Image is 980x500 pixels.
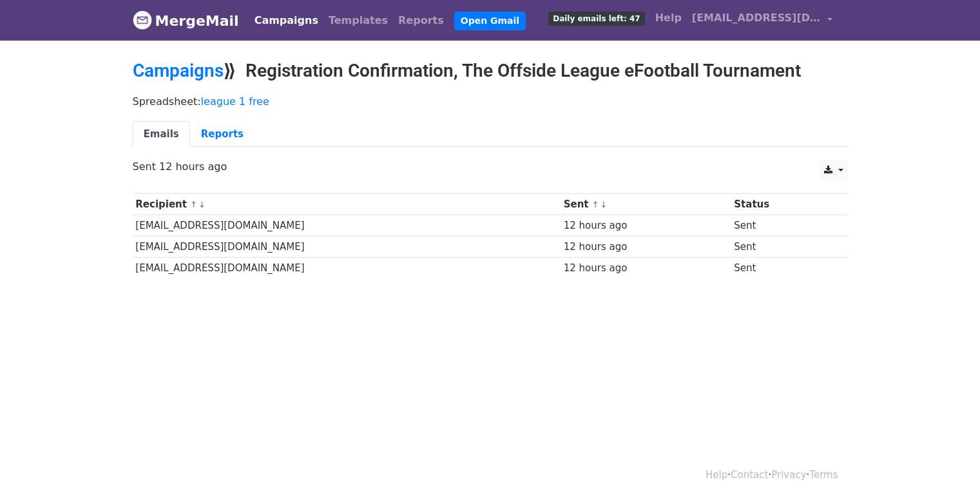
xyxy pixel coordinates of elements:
[564,261,728,276] div: 12 hours ago
[561,194,731,215] th: Sent
[650,5,687,31] a: Help
[731,215,833,236] td: Sent
[564,240,728,255] div: 12 hours ago
[809,469,838,481] a: Terms
[133,7,239,34] a: MergeMail
[133,194,561,215] th: Recipient
[600,200,608,209] a: ↓
[731,236,833,258] td: Sent
[731,258,833,279] td: Sent
[706,469,727,481] a: Help
[133,95,848,108] p: Spreadsheet:
[133,258,561,279] td: [EMAIL_ADDRESS][DOMAIN_NAME]
[190,121,255,148] a: Reports
[592,200,599,209] a: ↑
[201,95,269,108] a: league 1 free
[133,121,190,148] a: Emails
[133,60,848,82] h2: ⟫ Registration Confirmation, The Offside League eFootball Tournament
[731,194,833,215] th: Status
[771,469,806,481] a: Privacy
[133,10,152,30] img: MergeMail logo
[393,8,449,34] a: Reports
[564,218,728,233] div: 12 hours ago
[543,5,649,31] a: Daily emails left: 47
[687,5,838,35] a: [EMAIL_ADDRESS][DOMAIN_NAME]
[133,236,561,258] td: [EMAIL_ADDRESS][DOMAIN_NAME]
[731,469,768,481] a: Contact
[454,12,526,30] a: Open Gmail
[548,12,644,26] span: Daily emails left: 47
[133,215,561,236] td: [EMAIL_ADDRESS][DOMAIN_NAME]
[249,8,323,34] a: Campaigns
[323,8,393,34] a: Templates
[133,60,224,81] a: Campaigns
[190,200,197,209] a: ↑
[198,200,206,209] a: ↓
[133,160,848,173] p: Sent 12 hours ago
[692,10,821,26] span: [EMAIL_ADDRESS][DOMAIN_NAME]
